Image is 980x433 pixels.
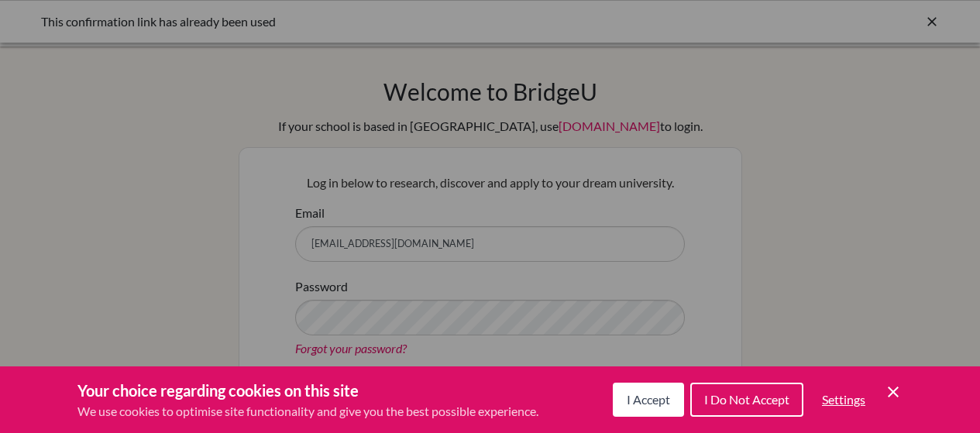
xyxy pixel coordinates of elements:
[77,402,538,421] p: We use cookies to optimise site functionality and give you the best possible experience.
[884,383,903,401] button: Save and close
[77,379,538,402] h3: Your choice regarding cookies on this site
[690,383,803,417] button: I Do Not Accept
[627,392,670,407] span: I Accept
[822,392,865,407] span: Settings
[704,392,789,407] span: I Do Not Accept
[613,383,684,417] button: I Accept
[810,384,878,415] button: Settings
